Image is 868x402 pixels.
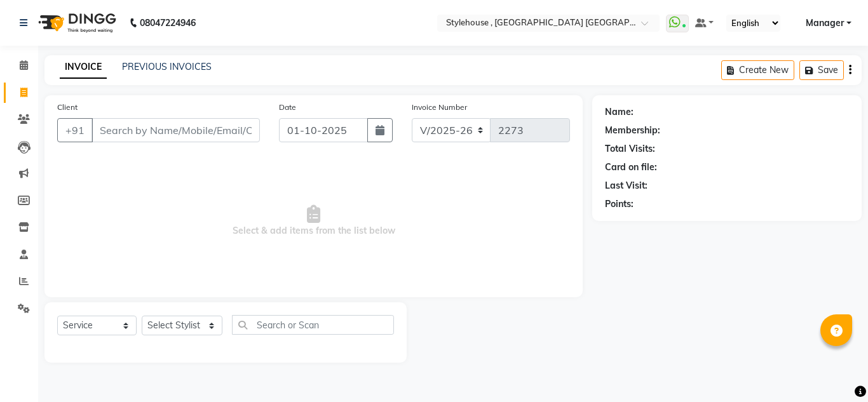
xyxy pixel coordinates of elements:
button: Create New [721,60,794,80]
b: 08047224946 [140,5,196,41]
div: Membership: [605,124,660,137]
label: Invoice Number [412,102,467,113]
div: Points: [605,198,634,211]
iframe: chat widget [815,351,855,389]
span: Select & add items from the list below [57,157,570,285]
div: Total Visits: [605,142,655,156]
label: Client [57,102,78,113]
button: +91 [57,118,93,142]
button: Save [799,60,844,80]
div: Card on file: [605,161,657,174]
img: logo [32,5,119,41]
div: Name: [605,105,634,119]
span: Manager [806,17,844,30]
input: Search or Scan [232,315,394,335]
div: Last Visit: [605,179,648,192]
label: Date [279,102,296,113]
a: PREVIOUS INVOICES [122,61,212,72]
input: Search by Name/Mobile/Email/Code [92,118,260,142]
a: INVOICE [60,56,107,79]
